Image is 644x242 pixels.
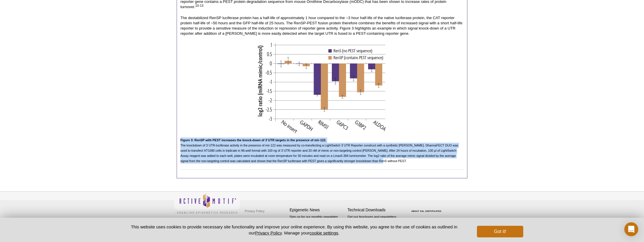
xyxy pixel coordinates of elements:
a: ABOUT SSL CERTIFICATES [411,210,442,212]
h4: Epigenetic News [290,208,345,212]
div: Open Intercom Messenger [624,222,638,236]
button: cookie settings [310,230,338,235]
h5: Figure 3: RenSP with PEST increases the knock-down of 3´UTR targets in the presence of mir-122. [180,136,464,143]
p: Get our brochures and newsletters, or request them by mail. [347,214,402,229]
img: Graph comparing the relative brightness of active rensp compared to another humanized form renilla [257,42,387,134]
table: Click to Verify - This site chose Symantec SSL for secure e-commerce and confidential communicati... [405,202,449,214]
p: This website uses cookies to provide necessary site functionality and improve your online experie... [121,224,467,236]
span: The knockdown of 3´UTR-luciferase activity in the presence of mir-122 was measured by co-transfec... [180,144,458,163]
button: Got it! [477,226,523,237]
h4: Technical Downloads [347,208,402,212]
p: Sign up for our monthly newsletter highlighting recent publications in the field of epigenetics. [290,214,345,234]
p: The destabilized RenSP luciferase protein has a half-life of approximately 1 hour compared to the... [180,15,464,36]
a: Privacy Policy [255,230,282,235]
img: Active Motif, [174,192,240,215]
sup: 10-13 [195,4,203,7]
a: Terms & Conditions [243,215,274,224]
a: Privacy Policy [243,207,266,215]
